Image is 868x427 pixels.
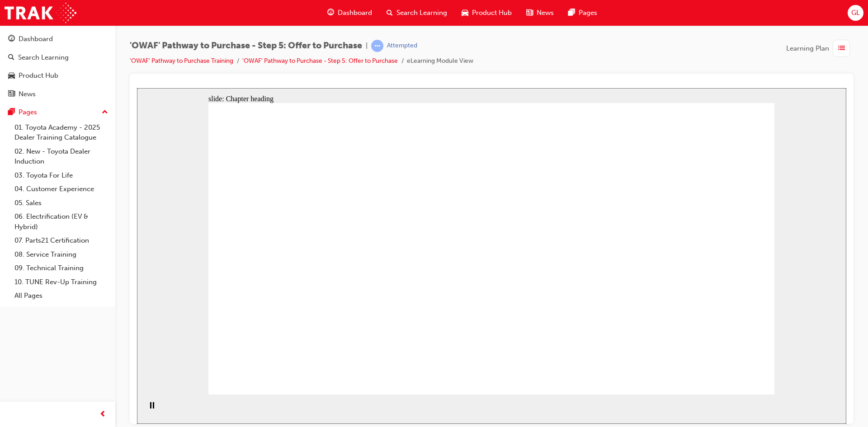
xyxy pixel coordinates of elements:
span: | [366,41,368,51]
a: Dashboard [4,31,112,47]
span: up-icon [102,107,108,118]
a: Search Learning [4,49,112,66]
span: car-icon [462,7,468,19]
div: Search Learning [18,52,69,63]
span: pages-icon [568,7,575,19]
span: search-icon [387,7,393,19]
a: 06. Electrification (EV & Hybrid) [11,210,112,234]
span: Dashboard [338,8,372,18]
a: 08. Service Training [11,248,112,262]
span: guage-icon [327,7,334,19]
span: learningRecordVerb_ATTEMPT-icon [371,40,383,52]
span: Product Hub [472,8,512,18]
span: prev-icon [99,409,106,420]
button: Learning Plan [786,40,854,57]
a: 07. Parts21 Certification [11,234,112,248]
a: 03. Toyota For Life [11,169,112,183]
div: Product Hub [19,70,58,81]
a: pages-iconPages [561,4,604,22]
span: Learning Plan [786,43,829,54]
span: News [537,8,554,18]
a: 'OWAF' Pathway to Purchase - Step 5: Offer to Purchase [242,57,398,65]
a: search-iconSearch Learning [379,4,454,22]
div: Attempted [387,42,417,50]
div: Dashboard [19,34,53,44]
a: 01. Toyota Academy - 2025 Dealer Training Catalogue [11,121,112,145]
a: guage-iconDashboard [320,4,379,22]
span: car-icon [8,72,15,80]
span: search-icon [8,54,14,62]
button: Pause (Ctrl+Alt+P) [5,314,20,329]
button: Pages [4,104,112,121]
span: Search Learning [396,8,447,18]
a: 09. Technical Training [11,261,112,275]
span: Pages [579,8,597,18]
span: pages-icon [8,108,15,117]
span: news-icon [526,7,533,19]
a: Product Hub [4,67,112,84]
a: news-iconNews [519,4,561,22]
a: 05. Sales [11,196,112,210]
button: GL [848,5,863,21]
span: news-icon [8,90,15,99]
span: 'OWAF' Pathway to Purchase - Step 5: Offer to Purchase [130,41,362,51]
a: 10. TUNE Rev-Up Training [11,275,112,289]
img: Trak [5,3,76,23]
li: eLearning Module View [407,56,473,66]
div: playback controls [5,306,20,336]
a: 04. Customer Experience [11,182,112,196]
a: car-iconProduct Hub [454,4,519,22]
button: DashboardSearch LearningProduct HubNews [4,29,112,104]
span: list-icon [838,43,845,54]
a: All Pages [11,289,112,303]
a: 'OWAF' Pathway to Purchase Training [130,57,233,65]
span: GL [851,8,860,18]
a: 02. New - Toyota Dealer Induction [11,145,112,169]
span: guage-icon [8,35,15,43]
div: Pages [19,107,37,117]
div: News [19,89,36,99]
a: News [4,86,112,103]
